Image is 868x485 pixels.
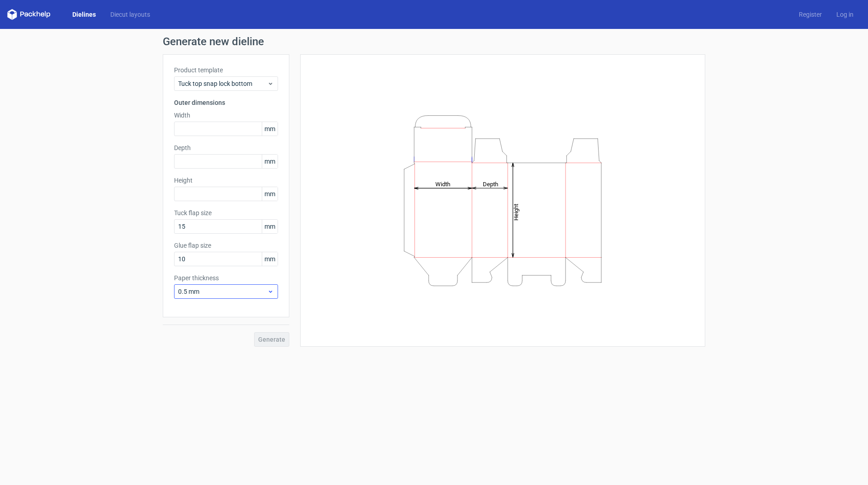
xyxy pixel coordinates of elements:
a: Log in [829,10,861,19]
a: Diecut layouts [103,10,157,19]
label: Product template [174,66,278,75]
tspan: Height [513,203,519,220]
label: Width [174,111,278,120]
label: Depth [174,143,278,152]
label: Height [174,176,278,185]
label: Glue flap size [174,241,278,250]
tspan: Depth [483,180,498,187]
span: mm [262,220,278,233]
span: mm [262,252,278,266]
a: Register [792,10,829,19]
span: 0.5 mm [178,287,267,296]
span: mm [262,155,278,168]
label: Tuck flap size [174,208,278,217]
tspan: Width [435,180,450,187]
h3: Outer dimensions [174,98,278,107]
span: mm [262,122,278,136]
label: Paper thickness [174,273,278,283]
span: mm [262,187,278,201]
a: Dielines [65,10,103,19]
span: Tuck top snap lock bottom [178,79,267,88]
h1: Generate new dieline [163,36,705,47]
